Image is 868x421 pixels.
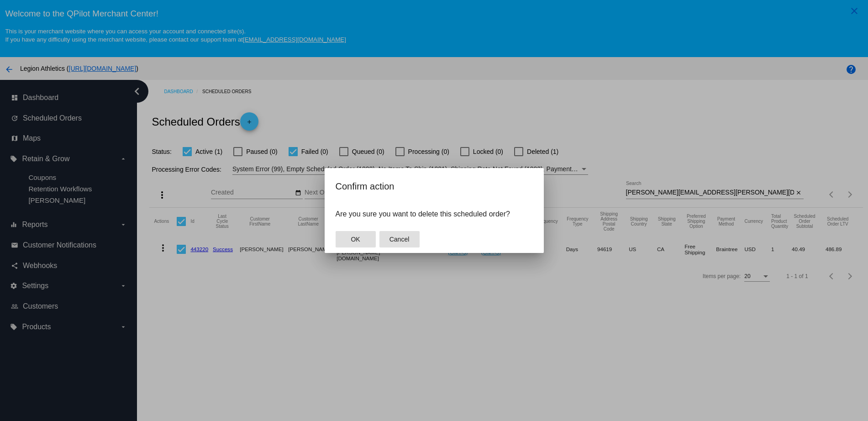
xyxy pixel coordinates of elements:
[389,236,410,243] span: Cancel
[336,210,533,218] p: Are you sure you want to delete this scheduled order?
[336,231,376,247] button: Close dialog
[351,236,360,243] span: OK
[336,179,533,194] h2: Confirm action
[379,231,420,247] button: Close dialog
